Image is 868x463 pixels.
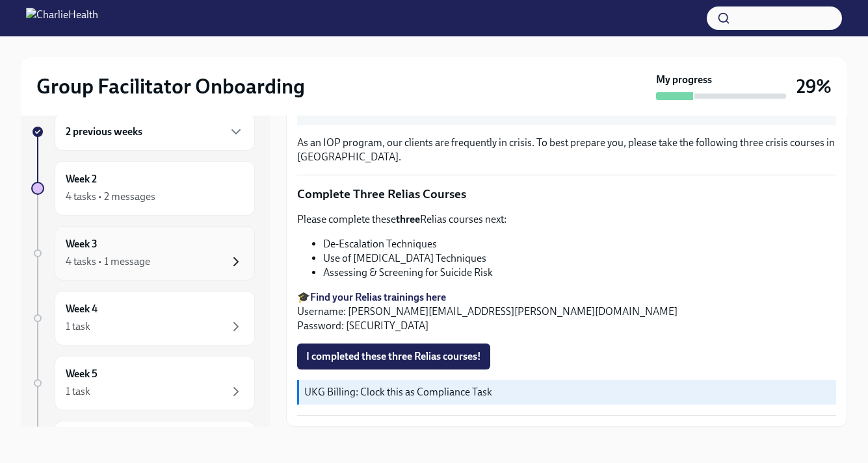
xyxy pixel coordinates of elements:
[297,344,490,369] button: I completed these three Relias courses!
[66,384,90,399] div: 1 task
[31,291,255,345] a: Week 41 task
[396,213,420,225] strong: three
[26,8,98,29] img: CharlieHealth
[656,73,712,87] strong: My progress
[36,73,305,99] h2: Group Facilitator Onboarding
[323,251,836,266] li: Use of [MEDICAL_DATA] Techniques
[310,291,446,303] a: Find your Relias trainings here
[31,356,255,410] a: Week 51 task
[66,237,98,251] h6: Week 3
[796,75,832,98] h3: 29%
[306,350,481,363] span: I completed these three Relias courses!
[31,226,255,281] a: Week 34 tasks • 1 message
[66,125,142,139] h6: 2 previous weeks
[304,385,831,399] p: UKG Billing: Clock this as Compliance Task
[297,186,836,203] p: Complete Three Relias Courses
[66,302,98,316] h6: Week 4
[297,290,836,333] p: 🎓 Username: [PERSON_NAME][EMAIL_ADDRESS][PERSON_NAME][DOMAIN_NAME] Password: [SECURITY_DATA]
[297,136,836,164] p: As an IOP program, our clients are frequently in crisis. To best prepare you, please take the fol...
[323,266,836,280] li: Assessing & Screening for Suicide Risk
[31,161,255,216] a: Week 24 tasks • 2 messages
[66,190,155,204] div: 4 tasks • 2 messages
[66,255,150,269] div: 4 tasks • 1 message
[66,319,90,334] div: 1 task
[323,237,836,251] li: De-Escalation Techniques
[66,367,98,381] h6: Week 5
[297,212,836,227] p: Please complete these Relias courses next:
[66,172,97,186] h6: Week 2
[55,113,255,151] div: 2 previous weeks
